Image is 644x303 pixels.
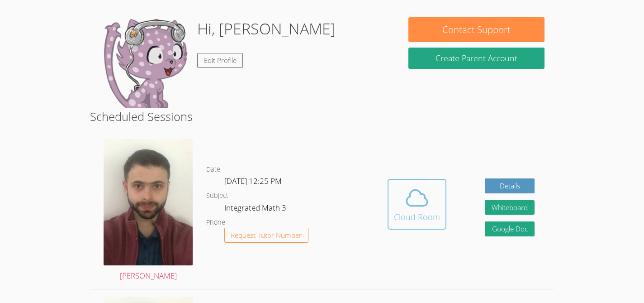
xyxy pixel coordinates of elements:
[231,232,302,239] span: Request Tutor Number
[104,139,192,265] img: avatar.png
[408,48,545,69] button: Create Parent Account
[408,17,545,42] button: Contact Support
[224,176,282,186] span: [DATE] 12:25 PM
[224,228,309,243] button: Request Tutor Number
[197,53,243,68] a: Edit Profile
[206,217,225,228] dt: Phone
[485,200,535,215] button: Whiteboard
[394,211,440,223] div: Cloud Room
[206,164,220,175] dt: Date
[388,179,446,230] button: Cloud Room
[485,221,535,236] a: Google Doc
[90,108,554,125] h2: Scheduled Sessions
[197,17,336,40] h1: Hi, [PERSON_NAME]
[206,190,228,202] dt: Subject
[224,202,288,217] dd: Integrated Math 3
[99,17,190,108] img: default.png
[485,178,535,193] a: Details
[104,139,192,283] a: [PERSON_NAME]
